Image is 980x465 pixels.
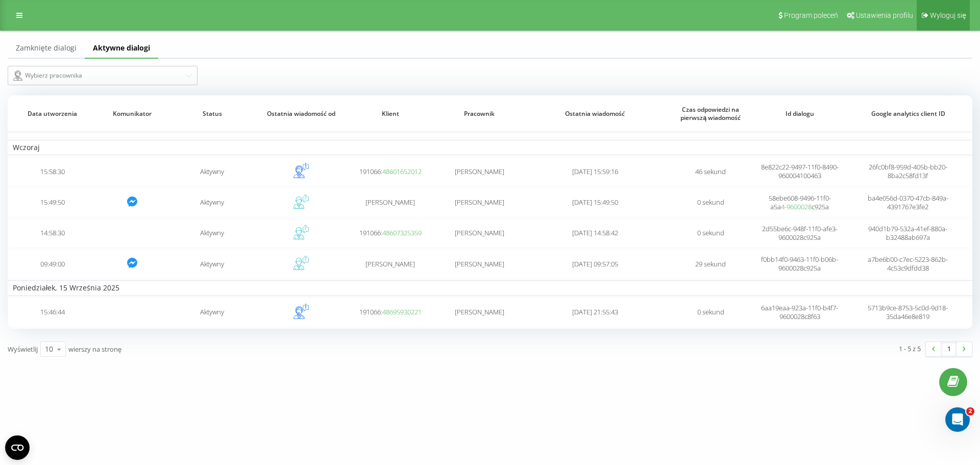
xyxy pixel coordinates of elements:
[941,342,957,356] a: 1
[572,259,618,268] span: [DATE] 09:57:05
[168,188,257,216] td: Aktywny
[266,110,337,118] span: Ostatnia wiadomość od
[168,298,257,327] td: Aktywny
[382,307,422,316] a: 48695930221
[966,407,974,415] span: 2
[5,435,30,460] button: Open CMP widget
[784,11,838,19] span: Program poleceń
[444,110,515,118] span: Pracownik
[675,106,746,121] span: Czas odpowiedzi na pierwszą wiadomość
[781,202,812,211] a: 4-9600028
[8,345,38,354] span: Wyświetlij
[666,250,755,278] td: 29 sekund
[535,110,654,118] span: Ostatnia wiadomość
[105,110,160,118] span: Komunikator
[868,224,947,242] span: 940d1b79-532a-41ef-880a-b32488ab697a
[666,188,755,216] td: 0 sekund
[868,255,948,273] span: a7be6b00-c7ec-5223-862b-4c53c9dfdd38
[761,255,838,273] span: f0bb14f0-9463-11f0-b06b-9600028c925a
[168,250,257,278] td: Aktywny
[8,157,96,186] td: 15:58:30
[762,224,838,242] span: 2d55be6c-948f-11f0-afe3-9600028c925a
[761,162,839,180] span: 8e822c22-9497-11f0-8490-960004100463
[8,140,972,155] td: Wczoraj
[572,198,618,207] span: [DATE] 15:49:50
[355,110,426,118] span: Klient
[45,344,53,354] div: 10
[666,219,755,248] td: 0 sekund
[8,298,96,327] td: 15:46:44
[764,110,835,118] span: Id dialogu
[666,157,755,186] td: 46 sekund
[8,280,972,296] td: Poniedziałek, 15 Września 2025
[177,110,248,118] span: Status
[769,193,831,211] span: 58ebe608-9496-11f0-a5a c925a
[68,345,121,354] span: wierszy na stronę
[855,110,961,118] span: Google analytics client ID
[869,162,947,180] span: 26fc0bf8-959d-405b-bb20-8ba2c58fd13f
[856,11,913,19] span: Ustawienia profilu
[17,110,88,118] span: Data utworzenia
[572,228,618,237] span: [DATE] 14:58:42
[359,228,422,237] span: 191066:
[455,259,504,268] span: [PERSON_NAME]
[945,407,970,432] iframe: Intercom live chat
[85,38,158,59] a: Aktywne dialogi
[8,250,96,278] td: 09:49:00
[455,167,504,176] span: [PERSON_NAME]
[365,259,415,268] span: [PERSON_NAME]
[899,344,921,354] div: 1 - 5 z 5
[666,298,755,327] td: 0 sekund
[359,307,422,316] span: 191066:
[455,198,504,207] span: [PERSON_NAME]
[168,219,257,248] td: Aktywny
[382,228,422,237] a: 48607325359
[455,228,504,237] span: [PERSON_NAME]
[13,69,184,82] div: Wybierz pracownika
[455,307,504,316] span: [PERSON_NAME]
[572,167,618,176] span: [DATE] 15:59:16
[761,303,838,321] span: 6aa19eaa-923a-11f0-b4f7-9600028c8f63
[930,11,966,19] span: Wyloguj się
[365,198,415,207] span: [PERSON_NAME]
[868,303,948,321] span: 5713b9ce-8753-5c0d-9d18-35da46e8e819
[8,219,96,248] td: 14:58:30
[868,193,948,211] span: ba4e056d-0370-47cb-849a-4391767e3fe2
[8,38,85,59] a: Zamknięte dialogi
[8,188,96,216] td: 15:49:50
[382,167,422,176] a: 48601652012
[359,167,422,176] span: 191066:
[168,157,257,186] td: Aktywny
[572,307,618,316] span: [DATE] 21:55:43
